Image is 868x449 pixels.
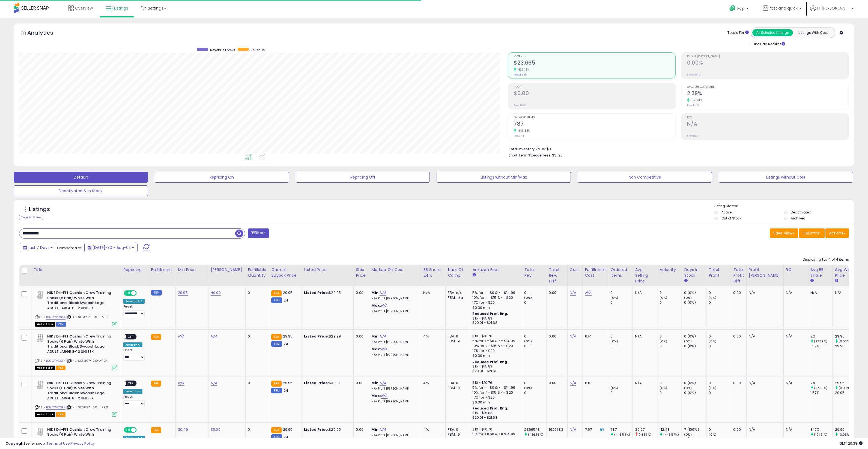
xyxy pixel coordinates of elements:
[14,185,148,196] button: Deactivated & In Stock
[155,172,289,183] button: Repricing On
[66,358,107,363] span: | SKU: SX6897-100-L-FBA
[123,342,142,347] div: Amazon AI
[248,228,269,238] button: Filters
[47,441,70,446] a: Terms of Use
[799,228,825,238] button: Columns
[423,381,441,385] div: 4%
[71,441,95,446] a: Privacy Policy
[635,334,653,339] div: N/A
[770,5,798,11] span: fast and quick
[786,381,804,385] div: N/A
[585,381,604,385] div: 6.6
[356,267,367,278] div: Ship Price
[660,344,682,349] div: 0
[733,334,742,339] div: 0.00
[47,381,114,402] b: NIKE Dri-FIT Cushion Crew Training Socks (6 Pair) White With Traditional Black Swoosh Logo ADULT ...
[211,427,220,432] a: 35.00
[472,381,518,385] div: $10 - $10.76
[610,344,633,349] div: 0
[448,385,466,390] div: FBM: 19
[749,334,779,339] div: N/A
[304,380,329,385] b: Listed Price:
[35,427,46,436] img: 31yiWDNF62L._SL40_.jpg
[514,104,527,107] small: Prev: $0.00
[47,334,114,355] b: NIKE Dri-FIT Cushion Crew Training Socks (6 Pair) White With Traditional Black Swoosh Logo ADULT ...
[27,29,64,38] h5: Analytics
[284,341,288,346] span: 24
[514,121,675,128] h2: 787
[747,41,792,47] div: Include Returns
[126,335,135,339] span: OFF
[271,381,281,387] small: FBA
[371,309,417,313] p: N/A Profit [PERSON_NAME]
[151,267,173,273] div: Fulfillment
[786,334,804,339] div: N/A
[684,300,706,305] div: 0 (0%)
[211,290,221,296] a: 40.00
[839,339,851,343] small: (0.03%)
[786,290,804,295] div: N/A
[284,388,288,393] span: 24
[814,386,827,390] small: (27.39%)
[733,267,744,284] div: Total Profit Diff.
[472,267,520,273] div: Amazon Fees
[283,334,293,339] span: 29.95
[684,339,692,343] small: (0%)
[381,303,387,308] a: N/A
[709,334,731,339] div: 0
[472,348,518,353] div: 17% for > $20
[151,290,162,296] small: FBM
[810,267,830,278] div: Avg BB Share
[35,322,55,327] span: All listings that are currently out of stock and unavailable for purchase on Amazon
[248,267,267,278] div: Fulfillable Quantity
[709,386,716,390] small: (0%)
[610,386,618,390] small: (0%)
[271,290,281,296] small: FBA
[585,267,606,278] div: Fulfillment Cost
[709,381,731,385] div: 0
[684,334,706,339] div: 0 (0%)
[472,406,508,411] b: Reduced Prof. Rng.
[524,339,532,343] small: (0%)
[524,267,544,278] div: Total Rev.
[684,278,687,283] small: Days In Stock.
[472,400,518,405] div: $0.30 min
[472,343,518,348] div: 10% for >= $15 & <= $20
[514,116,675,119] span: Ordered Items
[35,412,55,417] span: All listings that are currently out of stock and unavailable for purchase on Amazon
[57,245,82,251] span: Compared to:
[35,334,117,369] div: ASIN:
[448,295,466,300] div: FBM: n/a
[29,206,50,213] h5: Listings
[271,388,282,393] small: FBM
[835,334,857,339] div: 29.96
[123,299,145,304] div: Amazon AI *
[271,334,281,340] small: FBA
[810,344,833,349] div: 1.57%
[552,153,563,158] span: $31.25
[610,296,618,300] small: (0%)
[514,60,675,67] h2: $23,665
[610,381,633,385] div: 0
[687,134,698,137] small: Prev: N/A
[371,380,380,385] b: Min:
[810,278,814,283] small: Avg BB Share.
[749,381,779,385] div: N/A
[810,5,854,18] a: Hi [PERSON_NAME]
[721,216,741,221] label: Out of Stock
[524,381,546,385] div: 0
[210,48,235,52] span: Revenue (prev)
[271,341,282,347] small: FBM
[687,116,849,119] span: ROI
[835,278,838,283] small: Avg Win Price.
[47,290,114,312] b: NIKE Dri-FIT Cushion Crew Training Socks (6 Pair) White With Traditional Black Swoosh Logo ADULT ...
[509,147,546,151] b: Total Inventory Value:
[835,267,855,278] div: Avg Win Price
[93,245,131,250] span: [DATE]-30 - Aug-05
[793,29,833,36] button: Listings With Cost
[35,381,117,416] div: ASIN:
[610,390,633,395] div: 0
[817,5,850,11] span: Hi [PERSON_NAME]
[250,48,265,52] span: Revenue
[66,315,109,319] span: | SKU: SX6897-100-L-MFN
